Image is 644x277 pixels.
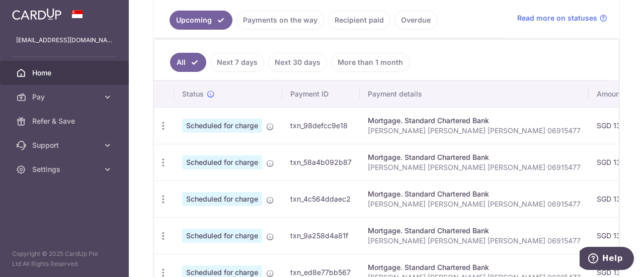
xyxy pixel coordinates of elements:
span: Scheduled for charge [182,192,262,206]
span: Scheduled for charge [182,155,262,169]
img: CardUp [12,8,61,20]
div: Mortgage. Standard Chartered Bank [368,226,581,236]
p: [PERSON_NAME] [PERSON_NAME] [PERSON_NAME] 06915477 [368,236,581,246]
p: [PERSON_NAME] [PERSON_NAME] [PERSON_NAME] 06915477 [368,126,581,136]
div: Mortgage. Standard Chartered Bank [368,116,581,126]
div: Mortgage. Standard Chartered Bank [368,189,581,199]
a: Payments on the way [236,11,324,30]
span: Scheduled for charge [182,119,262,133]
span: Settings [32,164,99,174]
span: Amount [597,89,622,99]
td: txn_9a258d4a81f [282,217,360,254]
th: Payment details [360,81,589,107]
a: All [170,53,206,72]
a: Read more on statuses [517,13,607,23]
p: [PERSON_NAME] [PERSON_NAME] [PERSON_NAME] 06915477 [368,199,581,209]
td: txn_98defcc9e18 [282,107,360,144]
span: Scheduled for charge [182,229,262,243]
a: Overdue [394,11,437,30]
span: Home [32,68,99,78]
span: Pay [32,92,99,102]
div: Mortgage. Standard Chartered Bank [368,262,581,272]
div: Mortgage. Standard Chartered Bank [368,152,581,162]
a: Recipient paid [328,11,390,30]
td: txn_58a4b092b87 [282,144,360,180]
span: Status [182,89,204,99]
p: [EMAIL_ADDRESS][DOMAIN_NAME] [16,35,113,45]
a: Next 30 days [268,53,327,72]
span: Refer & Save [32,116,99,126]
th: Payment ID [282,81,360,107]
iframe: Opens a widget where you can find more information [580,247,634,272]
a: Next 7 days [210,53,264,72]
a: More than 1 month [331,53,410,72]
a: Upcoming [170,11,232,30]
p: [PERSON_NAME] [PERSON_NAME] [PERSON_NAME] 06915477 [368,162,581,172]
span: Support [32,140,99,150]
span: Read more on statuses [517,13,597,23]
td: txn_4c564ddaec2 [282,180,360,217]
